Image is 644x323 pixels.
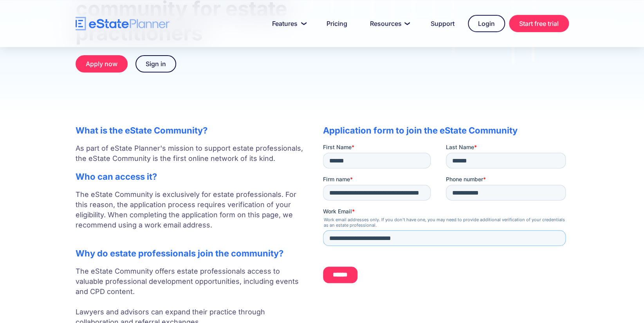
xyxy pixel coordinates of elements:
[76,171,307,182] h2: Who can access it?
[317,16,357,31] a: Pricing
[76,17,170,31] a: home
[468,15,505,32] a: Login
[76,143,307,164] p: As part of eState Planner's mission to support estate professionals, the eState Community is the ...
[135,55,176,72] a: Sign in
[323,143,569,289] iframe: Form 0
[263,16,313,31] a: Features
[361,16,417,31] a: Resources
[76,189,307,240] p: The eState Community is exclusively for estate professionals. For this reason, the application pr...
[323,125,569,135] h2: Application form to join the eState Community
[76,55,128,72] a: Apply now
[76,125,307,135] h2: What is the eState Community?
[509,15,569,32] a: Start free trial
[421,16,464,31] a: Support
[76,248,307,258] h2: Why do estate professionals join the community?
